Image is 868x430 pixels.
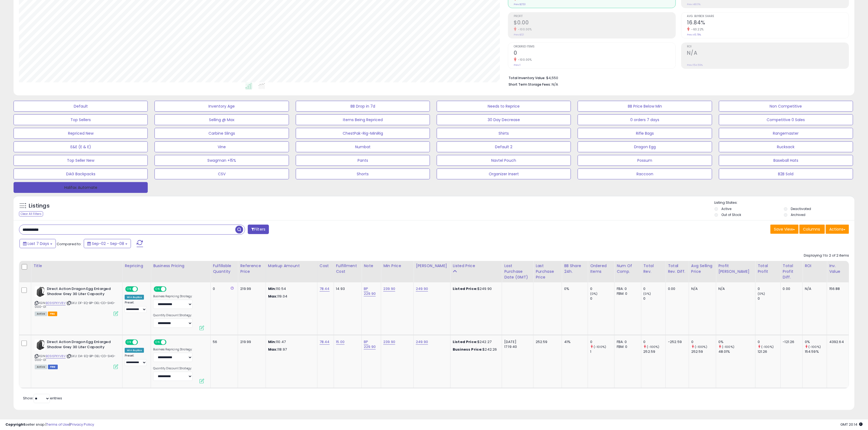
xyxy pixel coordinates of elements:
[509,82,551,87] b: Short Term Storage Fees:
[57,241,82,247] span: Compared to:
[791,206,811,211] label: Deactivated
[19,211,43,216] div: Clear All Filters
[514,33,524,36] small: Prev: $121
[153,295,192,298] label: Business Repricing Strategy:
[383,286,395,292] a: 239.90
[296,114,430,125] button: Items Being Repriced
[166,287,174,292] span: OFF
[564,340,584,344] div: 41%
[617,344,637,349] div: FBM: 0
[268,286,276,291] strong: Min:
[137,340,146,345] span: OFF
[296,141,430,152] button: Numbat
[514,3,526,6] small: Prev: $253
[578,155,712,166] button: Possum
[668,340,685,344] div: -252.59
[5,422,25,427] strong: Copyright
[14,169,148,179] button: DAG Backpacks
[153,313,192,317] label: Quantity Discount Strategy:
[687,3,701,6] small: Prev: 48.01%
[320,339,330,345] a: 78.44
[453,347,498,352] div: $242.26
[687,33,701,36] small: Prev: 45.78%
[690,27,704,31] small: -63.22%
[715,200,854,205] p: Listing States:
[516,58,532,62] small: -100.00%
[721,212,741,217] label: Out of Stock
[35,340,118,368] div: ASIN:
[516,27,532,31] small: -100.00%
[552,82,558,87] span: N/A
[594,345,606,349] small: (-100%)
[805,349,827,354] div: 154.59%
[336,263,359,274] div: Fulfillment Cost
[617,340,637,344] div: FBA: 0
[514,50,676,57] h2: 0
[687,45,849,48] span: ROI
[829,263,847,274] div: Inv. value
[46,301,66,305] a: B096PXYV8V
[268,347,313,352] p: 118.97
[799,225,825,234] button: Columns
[364,263,379,269] div: Note
[240,286,261,291] div: 219.99
[617,263,639,274] div: Num of Comp.
[453,340,498,344] div: $242.27
[719,155,853,166] button: Baseball Hats
[805,286,823,291] div: N/A
[268,294,278,299] strong: Max:
[644,349,666,354] div: 252.59
[29,202,50,210] h5: Listings
[590,286,614,291] div: 0
[14,101,148,112] button: Default
[92,241,124,246] span: Sep-02 - Sep-08
[35,354,116,362] span: | SKU: DA-EQ-BP-DEL-CD-SHG-000-01
[248,225,269,234] button: Filters
[668,263,687,274] div: Total Rev. Diff.
[5,422,94,427] div: seller snap | |
[437,114,571,125] button: 30 Day Decrease
[155,128,289,139] button: Carbine Slings
[383,339,395,345] a: 239.90
[691,286,712,291] div: N/A
[48,365,58,369] span: FBM
[153,263,208,269] div: Business Pricing
[718,286,751,291] div: N/A
[296,155,430,166] button: Pants
[14,128,148,139] button: Repriced New
[14,155,148,166] button: Top Seller New
[590,292,598,296] small: (0%)
[803,227,820,232] span: Columns
[829,340,845,344] div: 4392.64
[125,301,147,313] div: Preset:
[153,348,192,351] label: Business Repricing Strategy:
[416,339,428,345] a: 249.90
[719,101,853,112] button: Non Competitive
[791,212,805,217] label: Archived
[719,114,853,125] button: Competitive 0 Sales
[35,286,118,315] div: ASIN:
[296,169,430,179] button: Shorts
[514,45,676,48] span: Ordered Items
[23,396,62,401] span: Show: entries
[829,286,845,291] div: 156.88
[590,263,612,274] div: Ordered Items
[758,263,778,274] div: Total Profit
[804,253,849,258] div: Displaying 1 to 2 of 2 items
[504,340,529,349] div: [DATE] 17:19:40
[125,354,147,366] div: Preset:
[416,263,448,269] div: [PERSON_NAME]
[154,287,161,292] span: ON
[35,340,46,350] img: 41QqGYrKQxL._SL40_.jpg
[504,263,531,280] div: Last Purchase Date (GMT)
[590,296,614,301] div: 0
[718,263,753,274] div: Profit [PERSON_NAME]
[719,141,853,152] button: Rucksack
[35,365,47,369] span: All listings currently available for purchase on Amazon
[808,345,821,349] small: (-100%)
[268,294,313,299] p: 119.04
[564,286,584,291] div: 0%
[783,286,798,291] div: 0.00
[453,286,498,291] div: $249.90
[437,128,571,139] button: Shirts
